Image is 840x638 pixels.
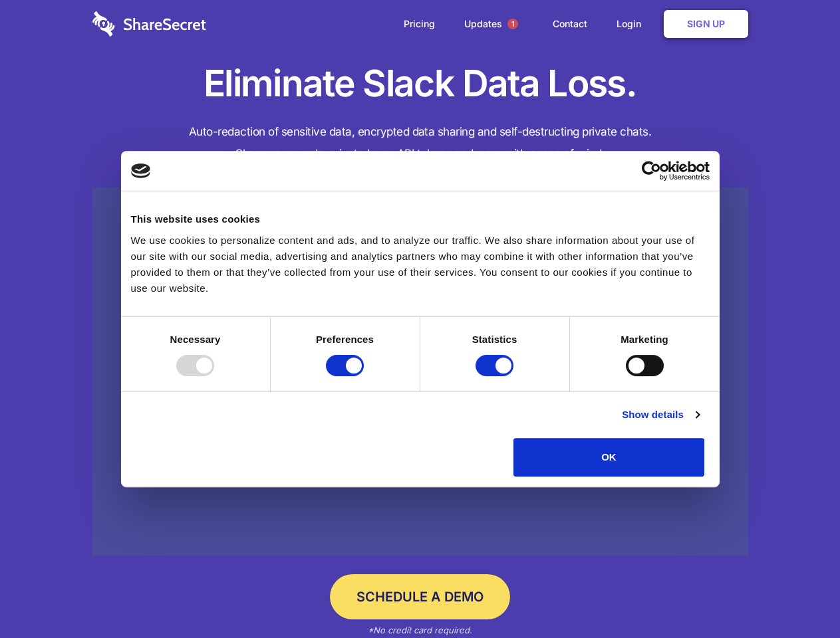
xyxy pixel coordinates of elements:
div: This website uses cookies [131,211,710,227]
button: OK [513,438,704,477]
a: Contact [539,3,601,45]
a: Login [603,3,661,45]
h4: Auto-redaction of sensitive data, encrypted data sharing and self-destructing private chats. Shar... [92,121,748,165]
a: Pricing [390,3,448,45]
a: Wistia video thumbnail [92,187,748,556]
a: Show details [622,407,699,423]
h1: Eliminate Slack Data Loss. [92,60,748,108]
a: Sign Up [664,10,748,38]
strong: Necessary [170,334,221,345]
strong: Preferences [316,334,374,345]
a: Schedule a Demo [330,574,510,619]
span: 1 [507,19,518,29]
img: logo-wordmark-white-trans-d4663122ce5f474addd5e946df7df03e33cb6a1c49d2221995e7729f52c070b2.svg [92,11,206,37]
strong: Statistics [472,334,517,345]
strong: Marketing [621,334,668,345]
div: We use cookies to personalize content and ads, and to analyze our traffic. We also share informat... [131,233,710,296]
em: *No credit card required. [368,625,472,635]
a: Usercentrics Cookiebot - opens in a new window [593,161,710,181]
img: logo [131,163,151,178]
